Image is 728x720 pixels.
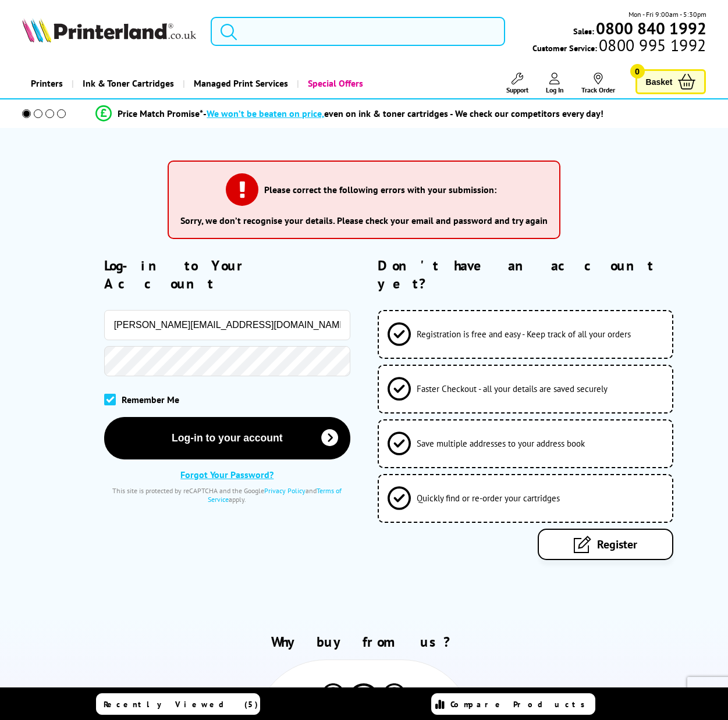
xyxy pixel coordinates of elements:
h3: Please correct the following errors with your submission: [264,184,496,195]
span: Quickly find or re-order your cartridges [417,493,560,504]
span: 0800 995 1992 [597,40,706,51]
span: Registration is free and easy - Keep track of all your orders [417,329,631,340]
a: Basket 0 [635,69,706,94]
span: Compare Products [450,699,591,710]
input: Email [104,310,350,340]
span: Customer Service: [532,40,706,54]
span: Mon - Fri 9:00am - 5:30pm [628,9,706,20]
span: Save multiple addresses to your address book [417,438,585,449]
div: This site is protected by reCAPTCHA and the Google and apply. [104,486,350,504]
a: Log In [546,73,564,94]
a: Terms of Service [208,486,342,504]
li: modal_Promise [6,104,694,124]
a: Privacy Policy [264,486,306,495]
span: We won’t be beaten on price, [207,108,324,119]
span: Recently Viewed (5) [104,699,258,710]
h2: Don't have an account yet? [378,256,706,293]
a: Register [538,529,673,560]
h2: Log-in to Your Account [104,256,350,293]
span: 0 [630,64,645,79]
a: Managed Print Services [183,69,297,98]
a: Ink & Toner Cartridges [72,69,183,98]
span: Price Match Promise* [118,108,203,119]
img: Printer Experts [320,683,346,713]
a: Printers [22,69,72,98]
img: Printerland Logo [22,18,197,42]
a: Compare Products [431,693,595,715]
a: Printerland Logo [22,18,197,45]
a: 0800 840 1992 [594,23,706,34]
a: Support [506,73,528,94]
span: Faster Checkout - all your details are saved securely [417,383,608,394]
span: Remember Me [122,394,179,405]
li: Sorry, we don’t recognise your details. Please check your email and password and try again [180,215,548,226]
div: - even on ink & toner cartridges - We check our competitors every day! [203,108,603,119]
button: Log-in to your account [104,417,350,459]
span: Support [506,85,528,94]
a: Recently Viewed (5) [96,693,260,715]
a: Forgot Your Password? [180,469,274,480]
img: Printer Experts [381,683,407,713]
span: Register [597,537,637,552]
span: Ink & Toner Cartridges [83,69,174,98]
b: 0800 840 1992 [596,17,706,39]
span: Log In [546,85,564,94]
span: Basket [646,74,673,90]
a: Track Order [581,73,615,94]
a: Special Offers [297,69,372,98]
span: Sales: [573,26,594,37]
h2: Why buy from us? [22,633,706,651]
